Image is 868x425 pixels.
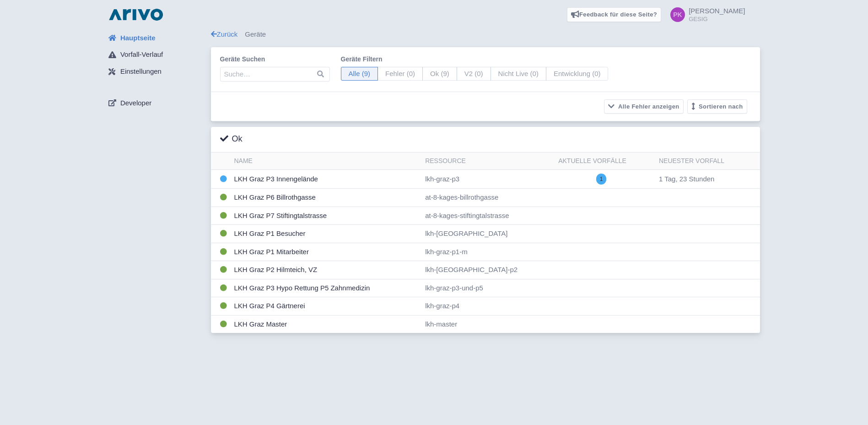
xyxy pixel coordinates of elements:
span: Fehler (0) [377,67,423,81]
span: V2 (0) [457,67,491,81]
td: lkh-graz-p1-m [421,243,555,261]
td: LKH Graz P4 Gärtnerei [231,297,422,316]
td: LKH Graz P3 Hypo Rettung P5 Zahnmedizin [231,279,422,297]
span: 1 Tag, 23 Stunden [659,175,715,183]
span: Nicht Live (0) [491,67,546,81]
td: lkh-[GEOGRAPHIC_DATA]-p2 [421,261,555,279]
span: Einstellungen [120,66,162,77]
span: Ok (9) [422,67,457,81]
td: at-8-kages-billrothgasse [421,189,555,207]
td: LKH Graz P1 Besucher [231,225,422,243]
small: GESIG [689,16,745,22]
a: [PERSON_NAME] GESIG [665,7,745,22]
th: Ressource [421,153,555,170]
span: Entwicklung (0) [546,67,609,81]
span: [PERSON_NAME] [689,7,745,15]
a: Zurück [211,30,238,38]
a: Vorfall-Verlauf [101,46,211,64]
td: lkh-graz-p3 [421,170,555,189]
a: Einstellungen [101,63,211,81]
th: Name [231,153,422,170]
label: Geräte suchen [220,54,330,64]
h3: Ok [220,134,243,144]
td: LKH Graz P1 Mitarbeiter [231,243,422,261]
span: 1 [596,174,607,185]
td: lkh-master [421,315,555,333]
span: Hauptseite [120,33,156,44]
button: Sortieren nach [687,99,747,114]
label: Geräte filtern [341,54,609,64]
span: Developer [120,98,151,109]
th: Aktuelle Vorfälle [555,153,655,170]
td: LKH Graz Master [231,315,422,333]
td: at-8-kages-stiftingtalstrasse [421,207,555,225]
td: lkh-[GEOGRAPHIC_DATA] [421,225,555,243]
img: logo [107,7,165,22]
div: Geräte [211,29,760,40]
td: lkh-graz-p4 [421,297,555,316]
td: LKH Graz P6 Billrothgasse [231,189,422,207]
button: Alle Fehler anzeigen [604,99,684,114]
a: Hauptseite [101,29,211,47]
td: LKH Graz P7 Stiftingtalstrasse [231,207,422,225]
a: Developer [101,94,211,112]
span: Vorfall-Verlauf [120,49,163,60]
td: LKH Graz P3 Innengelände [231,170,422,189]
span: Alle (9) [341,67,378,81]
a: Feedback für diese Seite? [567,7,662,22]
td: lkh-graz-p3-und-p5 [421,279,555,297]
input: Suche… [220,67,330,82]
td: LKH Graz P2 Hilmteich, VZ [231,261,422,279]
th: Neuester Vorfall [655,153,760,170]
